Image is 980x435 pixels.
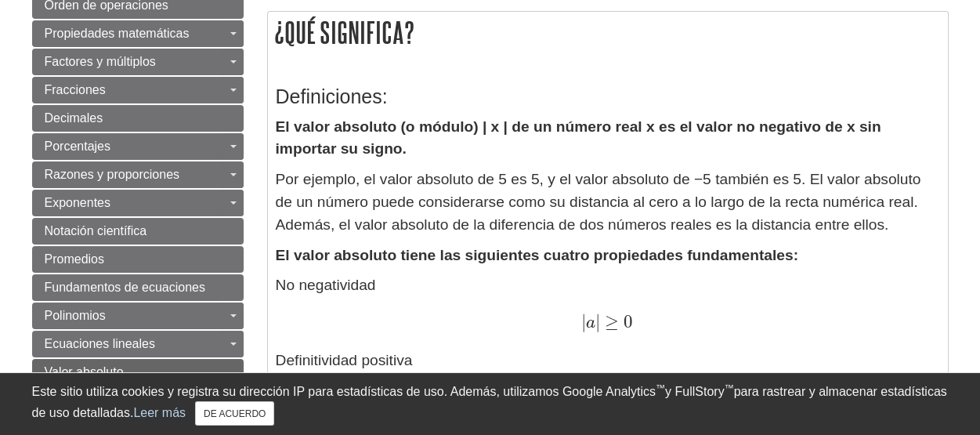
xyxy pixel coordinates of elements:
font: Promedios [45,252,104,266]
font: Polinomios [45,309,106,322]
font: | [595,311,600,332]
a: Porcentajes [32,133,244,160]
font: para rastrear y almacenar estadísticas de uso detalladas. [32,385,947,419]
font: Valor absoluto [45,365,124,379]
font: Definitividad positiva [276,352,413,368]
a: Polinomios [32,303,244,329]
font: Factores y múltiplos [45,55,156,68]
font: ≥ [605,311,619,332]
font: DE ACUERDO [204,408,266,419]
font: Por ejemplo, el valor absoluto de 5 es 5, y el valor absoluto de −5 también es 5. El valor absolu... [276,171,921,233]
a: Ecuaciones lineales [32,331,244,357]
font: No negatividad [276,277,376,293]
a: Leer más [133,406,186,419]
font: Notación científica [45,224,147,237]
font: Decimales [45,111,103,125]
font: Porcentajes [45,140,111,153]
a: Propiedades matemáticas [32,20,244,47]
font: Fundamentos de ecuaciones [45,281,205,294]
font: Fracciones [45,83,106,96]
font: Razones y proporciones [45,168,180,181]
font: ¿Qué significa? [274,16,414,49]
a: Decimales [32,105,244,132]
font: El valor absoluto (o módulo) | x | de un número real x es el valor no negativo de x sin importar ... [276,118,881,158]
button: Cerca [195,401,274,426]
a: Razones y proporciones [32,161,244,188]
font: Ecuaciones lineales [45,337,155,350]
font: ™ [725,382,734,393]
a: Valor absoluto [32,359,244,386]
font: El valor absoluto tiene las siguientes cuatro propiedades fundamentales: [276,247,798,263]
a: Fundamentos de ecuaciones [32,274,244,301]
font: Propiedades matemáticas [45,27,190,40]
a: Promedios [32,246,244,273]
font: 0 [624,311,633,332]
a: Exponentes [32,190,244,216]
a: Fracciones [32,77,244,103]
a: Notación científica [32,218,244,245]
a: Factores y múltiplos [32,49,244,75]
font: Definiciones: [276,85,388,107]
font: y FullStory [665,385,725,398]
font: Exponentes [45,196,111,209]
font: | [581,311,586,332]
font: a [586,314,595,332]
font: ™ [656,382,665,393]
font: Este sitio utiliza cookies y registra su dirección IP para estadísticas de uso. Además, utilizamo... [32,385,656,398]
